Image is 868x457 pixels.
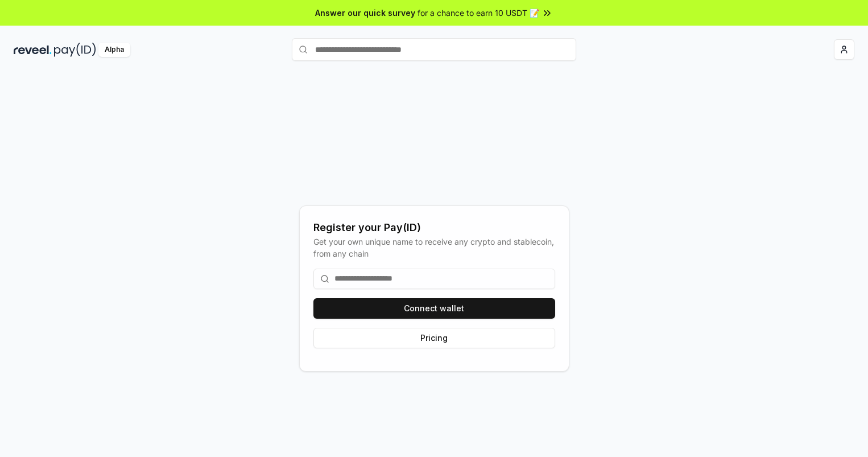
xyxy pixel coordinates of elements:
div: Get your own unique name to receive any crypto and stablecoin, from any chain [313,236,555,260]
img: pay_id [54,43,96,57]
img: reveel_dark [14,43,52,57]
button: Connect wallet [313,298,555,319]
span: for a chance to earn 10 USDT 📝 [418,7,539,19]
div: Alpha [98,43,130,57]
div: Register your Pay(ID) [313,220,555,236]
button: Pricing [313,328,555,348]
span: Answer our quick survey [315,7,415,19]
